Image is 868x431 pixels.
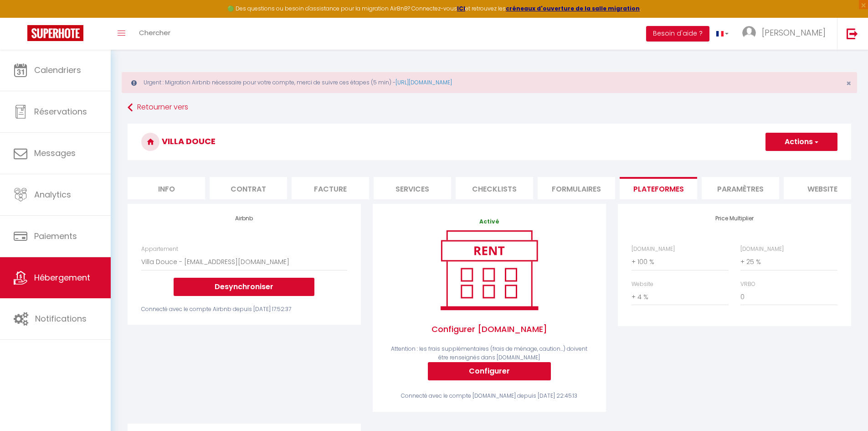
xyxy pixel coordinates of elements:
a: ICI [457,5,465,12]
img: logout [847,28,858,39]
li: Plateformes [620,177,697,199]
a: Chercher [132,18,177,50]
span: Messages [34,147,76,159]
span: Réservations [34,106,87,117]
li: Contrat [210,177,287,199]
span: Configurer [DOMAIN_NAME] [386,314,592,345]
h4: Price Multiplier [632,215,837,222]
li: Formulaires [538,177,615,199]
button: Configurer [428,362,551,380]
div: Urgent : Migration Airbnb nécessaire pour votre compte, merci de suivre ces étapes (5 min) - [122,72,857,93]
span: Chercher [139,28,170,37]
img: ... [742,26,756,40]
span: [PERSON_NAME] [762,27,826,38]
button: Close [846,79,851,88]
a: Retourner vers [128,99,851,116]
button: Actions [765,133,837,151]
span: Attention : les frais supplémentaires (frais de ménage, caution...) doivent être renseignés dans ... [391,345,587,361]
img: Super Booking [27,25,83,41]
label: [DOMAIN_NAME] [740,245,784,254]
span: Calendriers [34,64,81,76]
a: créneaux d'ouverture de la salle migration [506,5,640,12]
label: VRBO [740,280,755,289]
li: Facture [292,177,369,199]
a: [URL][DOMAIN_NAME] [395,78,452,86]
li: Services [374,177,451,199]
li: Checklists [456,177,533,199]
h3: Villa Douce [128,124,851,160]
li: Info [128,177,205,199]
span: Analytics [34,189,71,200]
li: website [784,177,861,199]
div: Connecté avec le compte Airbnb depuis [DATE] 17:52:37 [141,305,347,314]
span: × [846,78,851,89]
span: Paiements [34,230,77,242]
span: Hébergement [34,272,90,283]
li: Paramètres [702,177,779,199]
button: Besoin d'aide ? [646,26,709,42]
h4: Airbnb [141,215,347,222]
span: Notifications [35,313,87,324]
button: Desynchroniser [174,278,314,296]
label: Website [632,280,653,289]
div: Connecté avec le compte [DOMAIN_NAME] depuis [DATE] 22:45:13 [386,392,592,400]
label: [DOMAIN_NAME] [632,245,675,254]
label: Appartement [141,245,178,254]
a: ... [PERSON_NAME] [735,18,837,50]
img: rent.png [431,226,547,314]
p: Activé [386,218,592,226]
